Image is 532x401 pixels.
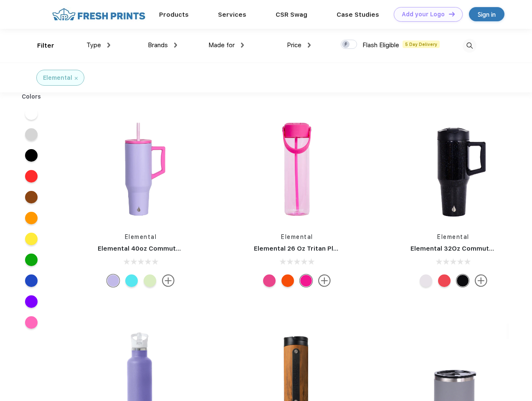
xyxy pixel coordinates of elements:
[208,41,235,49] span: Made for
[410,245,524,252] a: Elemental 32Oz Commuter Tumbler
[300,274,312,287] div: Hot pink
[276,11,307,18] a: CSR Swag
[263,274,276,287] div: Pink Checkers
[144,274,156,287] div: Key Lime
[281,233,313,240] a: Elemental
[241,113,352,224] img: func=resize&h=266
[254,245,392,252] a: Elemental 26 Oz Tritan Plastic Water Bottle
[15,92,48,101] div: Colors
[437,233,469,240] a: Elemental
[287,41,301,49] span: Price
[308,43,311,48] img: dropdown.png
[43,74,72,82] div: Elemental
[318,274,331,287] img: more.svg
[449,12,455,16] img: DT
[281,274,294,287] div: Good Vibes
[98,245,211,252] a: Elemental 40oz Commuter Tumbler
[463,39,476,53] img: desktop_search.svg
[159,11,189,18] a: Products
[398,113,509,224] img: func=resize&h=266
[107,274,119,287] div: Lilac Tie Dye
[174,43,177,48] img: dropdown.png
[438,274,451,287] div: Red
[241,43,244,48] img: dropdown.png
[50,7,148,22] img: fo%20logo%202.webp
[475,274,487,287] img: more.svg
[37,41,54,51] div: Filter
[125,274,138,287] div: Blue Tie Dye
[478,10,496,19] div: Sign in
[362,41,399,49] span: Flash Eligible
[85,113,196,224] img: func=resize&h=266
[456,274,469,287] div: Black Speckle
[75,77,78,80] img: filter_cancel.svg
[162,274,175,287] img: more.svg
[402,11,445,18] div: Add your Logo
[107,43,110,48] img: dropdown.png
[403,41,440,48] span: 5 Day Delivery
[218,11,246,18] a: Services
[86,41,101,49] span: Type
[148,41,168,49] span: Brands
[420,274,432,287] div: Matte White
[469,7,504,21] a: Sign in
[125,233,157,240] a: Elemental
